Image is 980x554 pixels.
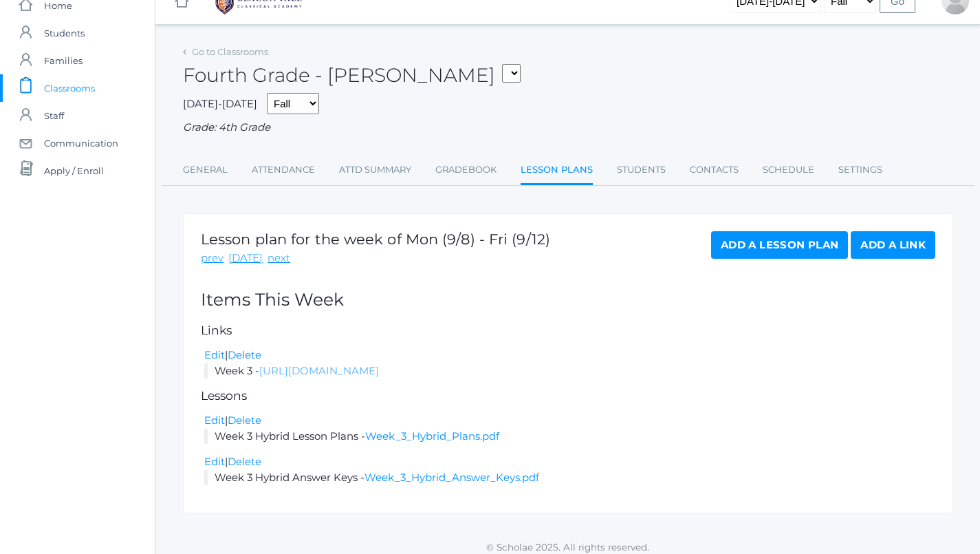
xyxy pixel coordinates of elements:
h1: Lesson plan for the week of Mon (9/8) - Fri (9/12) [201,231,550,247]
a: [DATE] [228,251,263,266]
a: Settings [838,156,882,184]
a: General [183,156,228,184]
span: Classrooms [44,74,95,102]
h2: Fourth Grade - [PERSON_NAME] [183,65,521,86]
a: Week_3_Hybrid_Answer_Keys.pdf [364,471,539,484]
a: Delete [228,414,261,427]
h5: Links [201,324,935,337]
a: Attendance [252,156,315,184]
a: prev [201,251,224,266]
a: Students [617,156,666,184]
h5: Lessons [201,390,935,403]
span: Communication [44,129,118,157]
a: Attd Summary [339,156,411,184]
a: Add a Link [851,231,935,259]
a: Delete [228,348,261,361]
span: Staff [44,102,64,129]
a: Delete [228,455,261,468]
a: Week_3_Hybrid_Plans.pdf [365,429,499,443]
p: © Scholae 2025. All rights reserved. [155,540,980,554]
li: Week 3 Hybrid Lesson Plans - [204,429,935,445]
li: Week 3 - [204,363,935,379]
a: Edit [204,414,225,427]
a: [URL][DOMAIN_NAME] [259,364,379,377]
div: | [204,454,935,470]
a: Gradebook [435,156,497,184]
span: Apply / Enroll [44,157,104,184]
h2: Items This Week [201,290,935,310]
span: Students [44,19,85,47]
span: [DATE]-[DATE] [183,97,257,110]
a: next [268,251,290,266]
a: Add a Lesson Plan [711,231,848,259]
div: | [204,413,935,429]
div: | [204,348,935,363]
div: Grade: 4th Grade [183,120,953,136]
li: Week 3 Hybrid Answer Keys - [204,470,935,486]
a: Lesson Plans [521,156,593,186]
span: Families [44,47,83,74]
a: Schedule [763,156,814,184]
a: Edit [204,455,225,468]
a: Edit [204,348,225,361]
a: Contacts [690,156,739,184]
a: Go to Classrooms [192,46,268,57]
